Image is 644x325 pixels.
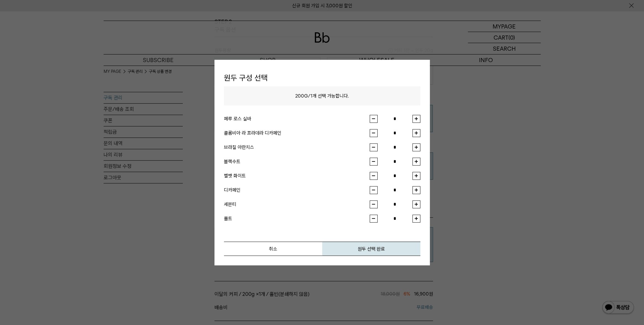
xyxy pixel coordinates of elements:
[224,215,370,222] div: 몰트
[224,172,370,180] div: 벨벳 화이트
[295,93,308,99] span: 200G
[224,143,370,151] div: 브라질 아란치스
[322,241,420,256] button: 원두 선택 완료
[224,69,420,86] h1: 원두 구성 선택
[224,241,322,256] button: 취소
[310,93,312,99] span: 1
[224,86,420,105] p: / 개 선택 가능합니다.
[224,186,370,194] div: 디카페인
[224,115,370,123] div: 페루 로스 실바
[224,158,370,165] div: 블랙수트
[224,201,370,208] div: 세븐티
[224,129,370,137] div: 콜롬비아 라 프라데라 디카페인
